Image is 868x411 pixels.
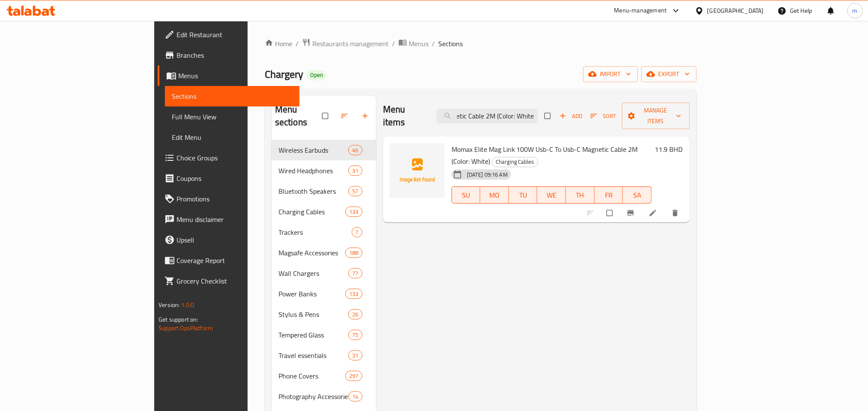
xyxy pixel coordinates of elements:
a: Coupons [158,168,299,189]
div: Bluetooth Speakers57 [272,181,376,201]
div: Magsafe Accessories188 [272,242,376,263]
button: import [583,66,638,82]
div: items [348,391,362,402]
span: Power Banks [278,289,346,299]
span: Phone Covers [278,371,346,381]
span: Menu disclaimer [177,214,292,225]
div: Menu-management [614,6,667,16]
a: Choice Groups [158,148,299,168]
div: Charging Cables [492,157,538,167]
button: FR [595,186,623,204]
h6: 11.9 BHD [655,143,683,155]
span: 133 [346,290,362,298]
span: Select section [539,108,557,124]
span: Bluetooth Speakers [278,186,349,196]
a: Sections [165,86,299,106]
a: Promotions [158,189,299,209]
span: Wall Chargers [278,268,349,278]
span: SA [626,189,648,201]
button: Manage items [622,103,690,129]
a: Menus [158,65,299,86]
div: items [345,371,362,381]
span: SU [455,189,477,201]
span: WE [541,189,563,201]
span: [DATE] 09:16 AM [464,171,511,179]
span: Open [307,71,326,79]
span: Manage items [629,105,683,127]
span: Magsafe Accessories [278,248,346,258]
button: TH [566,186,595,204]
span: export [648,69,690,80]
div: Travel essentials31 [272,345,376,366]
a: Edit menu item [649,209,659,217]
span: Coupons [177,173,292,183]
span: Get support on: [159,314,198,325]
span: Travel essentials [278,350,349,361]
span: MO [484,189,506,201]
a: Coverage Report [158,250,299,271]
span: Select to update [602,205,620,221]
div: [GEOGRAPHIC_DATA] [707,6,764,15]
span: 77 [349,269,362,278]
button: MO [480,186,509,204]
span: Chargery [265,65,303,84]
span: FR [598,189,620,201]
span: Momax Elite Mag Link 100W Usb-C To Usb-C Magnetic Cable 2M (Color: White) [452,143,638,168]
span: Promotions [177,194,292,204]
button: TU [509,186,538,204]
div: Phone Covers297 [272,366,376,386]
nav: breadcrumb [265,38,697,49]
span: Coverage Report [177,255,292,266]
span: 7 [352,228,362,237]
span: Menus [409,38,428,49]
a: Menu disclaimer [158,209,299,230]
a: Full Menu View [165,106,299,127]
span: TH [569,189,591,201]
div: Stylus & Pens26 [272,304,376,325]
button: delete [666,204,686,222]
span: Add [560,111,583,121]
button: Add [557,109,585,123]
span: Menus [178,71,292,81]
span: Edit Restaurant [177,30,292,40]
span: Photography Accessories [278,391,349,402]
a: Edit Menu [165,127,299,148]
img: Momax Elite Mag Link 100W Usb-C To Usb-C Magnetic Cable 2M (Color: White) [390,143,445,198]
div: Wall Chargers77 [272,263,376,284]
li: / [392,38,395,49]
div: Open [307,70,326,80]
div: Wireless Earbuds46 [272,140,376,160]
button: export [641,66,697,82]
span: Version: [159,299,180,310]
h2: Menu items [383,103,426,129]
div: Wired Headphones31 [272,160,376,181]
span: Sections [438,38,463,49]
span: 297 [346,372,362,380]
span: Trackers [278,227,352,237]
span: import [590,69,631,80]
span: TU [512,189,534,201]
a: Branches [158,45,299,65]
span: 188 [346,249,362,257]
input: search [437,109,538,124]
span: 14 [349,393,362,401]
span: Charging Cables [278,207,346,217]
span: Wired Headphones [278,166,349,176]
a: Restaurants management [302,38,389,49]
span: 57 [349,187,362,195]
span: 133 [346,208,362,216]
span: m [853,6,858,15]
li: / [432,38,435,49]
div: items [348,350,362,361]
span: Stylus & Pens [278,309,349,319]
button: SA [623,186,652,204]
span: Wireless Earbuds [278,145,349,155]
span: 31 [349,352,362,360]
span: Full Menu View [172,112,292,122]
span: Grocery Checklist [177,276,292,286]
div: Charging Cables133 [272,201,376,222]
